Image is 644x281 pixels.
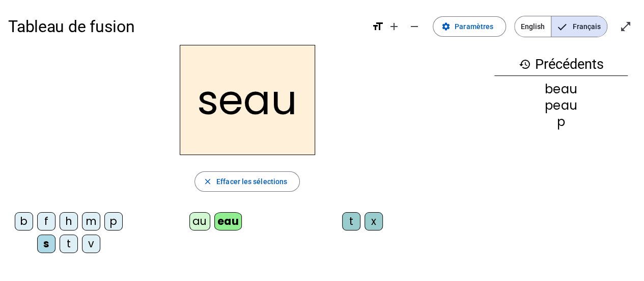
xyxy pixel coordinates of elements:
[8,10,363,43] h1: Tableau de fusion
[620,20,632,33] mat-icon: open_in_full
[455,20,493,33] span: Paramètres
[404,16,425,37] button: Diminuer la taille de la police
[494,116,628,128] div: p
[214,212,242,231] div: eau
[441,22,451,31] mat-icon: settings
[37,212,55,231] div: f
[37,235,55,253] div: s
[372,20,384,33] mat-icon: format_size
[433,16,506,37] button: Paramètres
[388,20,400,33] mat-icon: add
[104,212,123,231] div: p
[551,16,607,37] span: Français
[60,212,78,231] div: h
[180,45,315,155] h2: seau
[60,235,78,253] div: t
[365,212,383,231] div: x
[216,175,287,188] span: Effacer les sélections
[15,212,33,231] div: b
[515,16,551,37] span: English
[189,212,210,231] div: au
[514,16,607,37] mat-button-toggle-group: Language selection
[408,20,421,33] mat-icon: remove
[82,235,100,253] div: v
[203,177,212,186] mat-icon: close
[342,212,360,231] div: t
[194,171,300,192] button: Effacer les sélections
[82,212,100,231] div: m
[519,58,531,70] mat-icon: history
[494,99,628,112] div: peau
[494,83,628,95] div: beau
[384,16,404,37] button: Augmenter la taille de la police
[494,53,628,76] h3: Précédents
[615,16,636,37] button: Entrer en plein écran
